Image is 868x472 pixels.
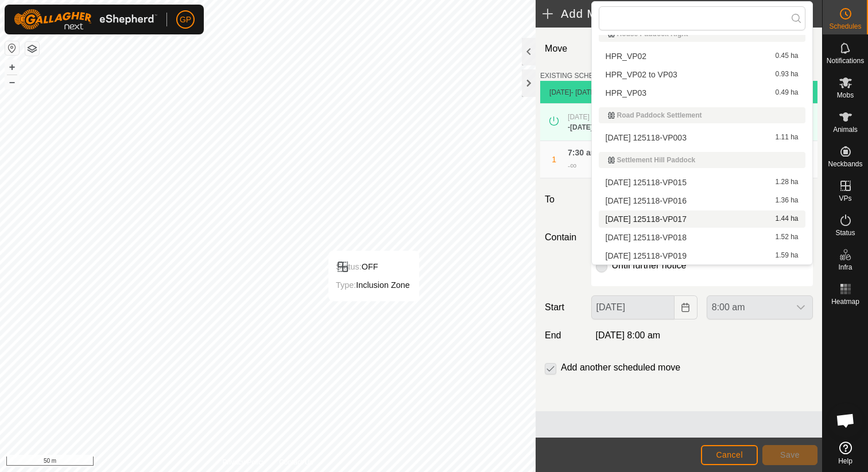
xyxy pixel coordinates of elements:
span: HPR_VP02 to VP03 [606,71,677,79]
span: 7:30 am [568,148,598,157]
label: End [540,329,586,342]
label: To [540,188,586,212]
span: [DATE] 125118-VP003 [606,134,687,142]
button: + [5,60,19,74]
div: Road Paddock Settlement [608,112,796,119]
span: [DATE] 7:30 am [570,123,621,131]
button: – [5,75,19,89]
a: Contact Us [279,457,313,467]
a: Privacy Policy [222,457,265,467]
span: [DATE] 125118-VP015 [606,178,687,186]
span: Help [838,458,852,465]
a: Help [823,437,868,469]
span: 1.59 ha [775,252,798,260]
span: 1.28 ha [775,178,798,186]
label: Move [540,37,586,61]
div: OFF [336,260,410,274]
div: Open chat [828,403,863,438]
span: [DATE] 125118-VP019 [606,252,687,260]
label: EXISTING SCHEDULES [540,71,617,81]
label: Start [540,301,586,314]
span: 1.11 ha [775,134,798,142]
span: Infra [838,264,852,271]
li: 2025-08-31 125118-VP019 [599,247,805,264]
button: Map Layers [25,42,39,56]
span: 0.45 ha [775,52,798,60]
span: Cancel [716,450,743,459]
span: GP [180,14,191,26]
span: 0.49 ha [775,89,798,97]
span: - [DATE] [571,88,597,96]
div: Settlement Hill Paddock [608,157,796,163]
button: Save [762,445,817,465]
div: - [568,122,621,132]
span: Heatmap [831,298,859,305]
span: Animals [833,126,858,133]
li: 2025-08-31 125118-VP015 [599,174,805,191]
label: Type: [336,280,356,290]
span: VPs [839,195,851,202]
h2: Add Move [542,7,764,21]
span: 0.93 ha [775,71,798,79]
button: Cancel [701,445,758,465]
span: 1.36 ha [775,197,798,205]
img: Gallagher Logo [14,9,157,30]
span: HPR_VP02 [606,52,647,60]
span: [DATE] 125118-VP017 [606,215,687,223]
label: Add another scheduled move [561,363,680,372]
span: [DATE] 6:30 am [568,113,616,121]
label: Contain [540,231,586,244]
span: 1.44 ha [775,215,798,223]
span: [DATE] [549,88,571,96]
label: Until further notice [612,261,687,270]
span: Notifications [827,57,864,64]
button: Reset Map [5,41,19,55]
span: Status [835,229,855,236]
span: [DATE] 125118-VP016 [606,197,687,205]
div: Inclusion Zone [336,278,410,292]
span: Save [780,450,800,459]
span: [DATE] 8:00 am [596,330,661,340]
span: HPR_VP03 [606,89,647,97]
div: - [568,159,576,173]
li: HPR_VP02 [599,48,805,65]
li: HPR_VP03 [599,84,805,102]
li: HPR_VP02 to VP03 [599,66,805,83]
li: 2025-08-31 125118-VP016 [599,192,805,209]
li: 2025-08-31 125118-VP017 [599,210,805,228]
li: 2025-08-31 125118-VP018 [599,229,805,246]
span: 1.52 ha [775,233,798,241]
span: Schedules [829,23,861,30]
span: Mobs [837,92,854,99]
span: ∞ [570,161,576,170]
span: [DATE] 125118-VP018 [606,233,687,241]
span: Neckbands [828,161,862,167]
li: 2025-08-31 125118-VP003 [599,129,805,146]
span: 1 [552,155,556,164]
button: Choose Date [675,295,697,319]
